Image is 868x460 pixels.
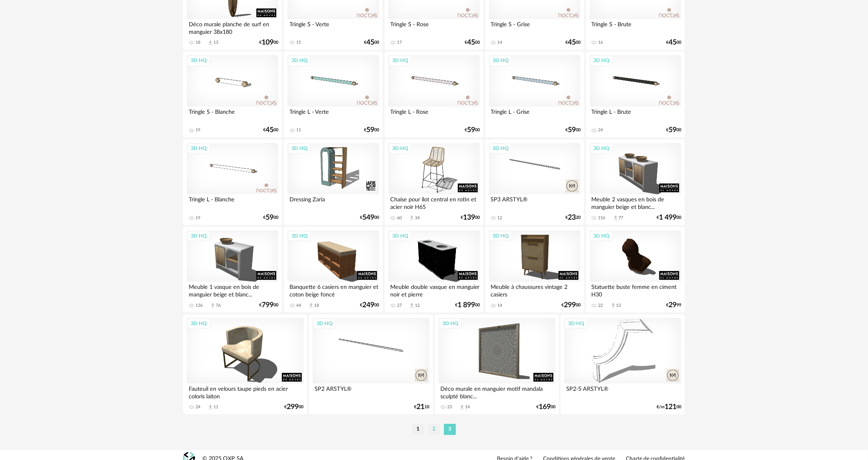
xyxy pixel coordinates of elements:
[187,55,210,66] div: 3D HQ
[586,139,685,225] a: 3D HQ Meuble 2 vasques en bois de manguier beige et blanc... 156 Download icon 77 €1 49900
[195,40,200,45] div: 18
[565,215,581,220] div: € 20
[415,303,420,308] div: 12
[389,231,412,241] div: 3D HQ
[613,215,619,221] span: Download icon
[296,40,301,45] div: 15
[388,282,480,298] div: Meuble double vasque en manguier noir et pierre
[598,215,606,221] div: 156
[485,227,584,313] a: 3D HQ Meuble à chaussures vintage 2 casiers 14 €29900
[389,143,412,154] div: 3D HQ
[438,384,555,400] div: Déco murale en manguier motif mandala sculpté blanc...
[435,314,559,414] a: 3D HQ Déco murale en manguier motif mandala sculpté blanc... 23 Download icon 14 €16900
[207,40,213,46] span: Download icon
[187,143,210,154] div: 3D HQ
[461,215,480,220] div: € 00
[598,127,603,133] div: 24
[669,302,676,308] span: 29
[659,215,676,220] span: 1 499
[657,215,681,220] div: € 00
[657,404,681,410] div: €/m 00
[183,314,307,414] a: 3D HQ Fauteuil en velours taupe pieds en acier coloris laiton 24 Download icon 11 €29900
[364,40,379,45] div: € 00
[195,127,200,133] div: 19
[536,404,555,410] div: € 00
[389,55,412,66] div: 3D HQ
[590,282,681,298] div: Statuette buste femme en ciment H30
[287,282,379,298] div: Banquette 6 casiers en manguier et coton beige foncé
[561,302,581,308] div: € 00
[568,215,576,220] span: 23
[568,40,576,45] span: 45
[385,139,483,225] a: 3D HQ Chaise pour îlot central en rotin et acier noir H65 60 Download icon 34 €13900
[489,55,512,66] div: 3D HQ
[266,215,274,220] span: 59
[590,19,681,35] div: Tringle S - Brute
[564,302,576,308] span: 299
[259,302,278,308] div: € 00
[308,302,314,308] span: Download icon
[313,318,336,329] div: 3D HQ
[285,404,304,410] div: € 00
[385,51,483,137] a: 3D HQ Tringle L - Rose €5900
[590,231,613,241] div: 3D HQ
[364,127,379,133] div: € 00
[564,384,681,400] div: SP2-5 ARSTYL®
[263,127,278,133] div: € 00
[489,143,512,154] div: 3D HQ
[414,404,430,410] div: € 10
[195,404,200,410] div: 24
[385,227,483,313] a: 3D HQ Meuble double vasque en manguier noir et pierre 27 Download icon 12 €1 89900
[619,215,624,221] div: 77
[259,40,278,45] div: € 00
[417,404,425,410] span: 21
[183,227,282,313] a: 3D HQ Meuble 1 vasque en bois de manguier beige et blanc... 136 Download icon 76 €79900
[195,303,203,308] div: 136
[360,302,379,308] div: € 00
[187,194,278,210] div: Tringle L - Blanche
[183,51,282,137] a: 3D HQ Tringle S - Blanche 19 €4500
[565,40,581,45] div: € 00
[565,127,581,133] div: € 00
[457,302,475,308] span: 1 899
[207,404,213,410] span: Download icon
[187,384,304,400] div: Fauteuil en velours taupe pieds en acier coloris laiton
[287,19,379,35] div: Tringle S - Verte
[210,302,216,308] span: Download icon
[415,215,420,221] div: 34
[288,231,311,241] div: 3D HQ
[412,424,424,435] li: 1
[288,55,311,66] div: 3D HQ
[485,51,584,137] a: 3D HQ Tringle L - Grise €5900
[187,107,278,123] div: Tringle S - Blanche
[287,404,299,410] span: 299
[586,227,685,313] a: 3D HQ Statuette buste femme en ciment H30 22 Download icon 13 €2999
[489,194,581,210] div: SP3 ARSTYL®
[287,107,379,123] div: Tringle L - Verte
[366,127,374,133] span: 59
[262,40,274,45] span: 109
[669,127,676,133] span: 59
[187,318,210,329] div: 3D HQ
[366,40,374,45] span: 45
[489,19,581,35] div: Tringle S - Grise
[616,303,621,308] div: 13
[447,404,452,410] div: 23
[296,127,301,133] div: 11
[467,127,475,133] span: 59
[409,302,415,308] span: Download icon
[362,302,374,308] span: 249
[465,127,480,133] div: € 00
[565,318,588,329] div: 3D HQ
[428,424,440,435] li: 2
[263,215,278,220] div: € 00
[498,215,502,221] div: 12
[313,384,430,400] div: SP2 ARSTYL®
[388,194,480,210] div: Chaise pour îlot central en rotin et acier noir H65
[598,40,603,45] div: 16
[362,215,374,220] span: 549
[284,51,383,137] a: 3D HQ Tringle L - Verte 11 €5900
[397,40,402,45] div: 17
[586,51,685,137] a: 3D HQ Tringle L - Brute 24 €5900
[489,282,581,298] div: Meuble à chaussures vintage 2 casiers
